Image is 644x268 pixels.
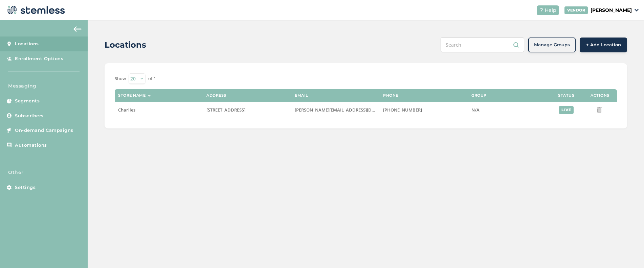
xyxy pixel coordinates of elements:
img: icon_down-arrow-small-66adaf34.svg [635,9,639,11]
label: Email [295,93,308,98]
label: 2055 East 5th Street [206,107,288,113]
span: On-demand Campaigns [15,127,73,134]
label: Status [558,93,574,98]
span: Segments [15,98,40,104]
img: logo-dark-0685b13c.svg [5,3,65,17]
span: Charlies [118,107,135,113]
label: Group [471,93,487,98]
th: Actions [583,89,617,102]
span: [PHONE_NUMBER] [383,107,422,113]
span: Automations [15,142,47,149]
label: Show [115,75,126,82]
p: [PERSON_NAME] [591,7,632,14]
button: + Add Location [580,38,627,52]
label: Charlies [118,107,200,113]
span: Help [545,7,556,14]
span: [PERSON_NAME][EMAIL_ADDRESS][DOMAIN_NAME] [295,107,403,113]
label: (480) 390-7989 [383,107,465,113]
span: Locations [15,41,39,47]
span: Subscribers [15,113,44,119]
button: Manage Groups [528,38,576,52]
label: Phone [383,93,398,98]
img: icon-sort-1e1d7615.svg [148,95,151,97]
span: Settings [15,184,36,191]
label: Store name [118,93,146,98]
img: icon-help-white-03924b79.svg [539,8,543,12]
label: of 1 [148,75,156,82]
label: Justin@smokecharlies.com [295,107,376,113]
span: [STREET_ADDRESS] [206,107,245,113]
label: N/A [471,107,546,113]
label: Address [206,93,226,98]
img: icon-arrow-back-accent-c549486e.svg [73,26,82,32]
iframe: Chat Widget [610,236,644,268]
h2: Locations [105,39,146,51]
span: Enrollment Options [15,55,63,62]
span: + Add Location [586,42,621,48]
div: live [559,106,574,114]
input: Search [441,37,524,52]
span: Manage Groups [534,42,570,48]
div: VENDOR [564,6,588,14]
